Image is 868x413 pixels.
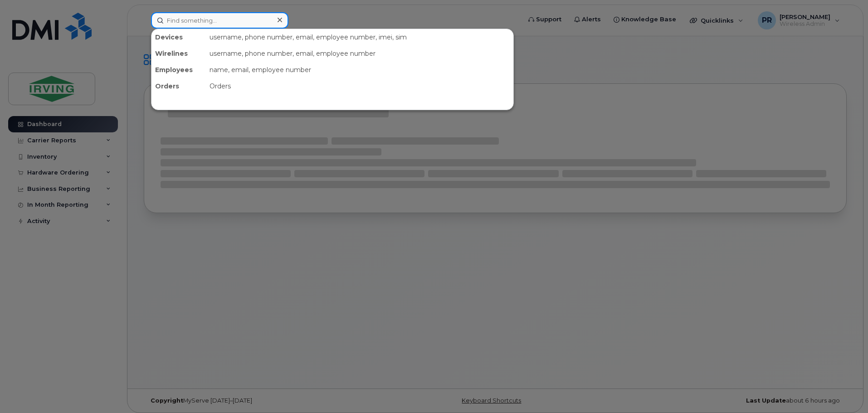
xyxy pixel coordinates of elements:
div: name, email, employee number [206,62,513,78]
div: Wirelines [151,45,206,62]
div: Orders [206,78,513,94]
div: Devices [151,29,206,45]
div: Orders [151,78,206,94]
div: username, phone number, email, employee number, imei, sim [206,29,513,45]
div: Employees [151,62,206,78]
div: username, phone number, email, employee number [206,45,513,62]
